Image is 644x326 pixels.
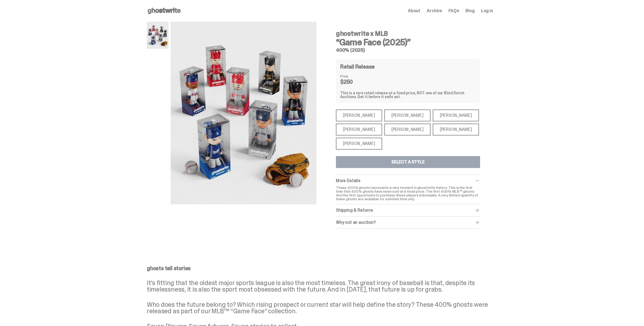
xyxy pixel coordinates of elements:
p: ghosts tell stories [147,266,493,271]
div: [PERSON_NAME] [433,109,479,121]
button: Select a Style [336,156,480,168]
div: [PERSON_NAME] [336,138,382,150]
div: Why not an auction? [336,220,480,225]
span: More Details [336,178,360,183]
h4: Retail Release [340,64,375,69]
a: Log in [481,9,493,13]
div: This is a rare retail release at a fixed price, NOT one of our Blind Dutch Auctions. [340,91,476,99]
span: Get it before it sells out. [357,94,401,99]
img: MLB%20400%25%20Primary%20Image.png [171,22,316,204]
div: [PERSON_NAME] [336,124,382,135]
div: [PERSON_NAME] [336,109,382,121]
dd: $250 [340,79,367,85]
dt: Price [340,74,367,78]
div: Select a Style [391,160,425,164]
a: Blog [466,9,475,13]
h4: ghostwrite x MLB [336,30,480,37]
div: [PERSON_NAME] [384,109,431,121]
a: FAQs [448,9,459,13]
h3: “Game Face (2025)” [336,38,480,47]
p: These 400% ghosts represents a rare moment in ghostwrite history. This is the first time that 400... [336,186,480,201]
div: Shipping & Returns [336,208,480,213]
img: MLB%20400%25%20Primary%20Image.png [147,22,169,49]
a: About [408,9,420,13]
p: Who does the future belong to? Which rising prospect or current star will help define the story? ... [147,301,493,314]
p: It’s fitting that the oldest major sports league is also the most timeless. The great irony of ba... [147,280,493,293]
div: [PERSON_NAME] [433,124,479,135]
div: [PERSON_NAME] [384,124,431,135]
h5: 400% (2025) [336,48,480,53]
a: Archive [427,9,442,13]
